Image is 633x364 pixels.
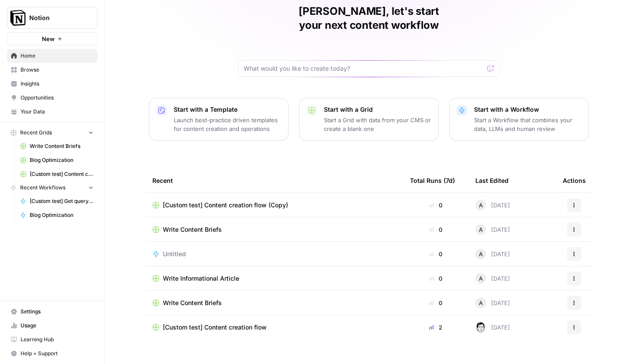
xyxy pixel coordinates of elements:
span: Your Data [21,108,93,116]
div: Last Edited [475,168,509,192]
span: Blog Optimization [30,211,93,219]
span: Help + Support [21,350,93,357]
a: Untitled [152,250,396,258]
a: Blog Optimization [16,153,97,167]
span: A [479,225,483,234]
span: Home [21,52,93,60]
button: Help + Support [7,347,97,361]
span: Browse [21,66,93,74]
span: [Custom test] Content creation flow [163,323,267,332]
a: Learning Hub [7,333,97,347]
a: Opportunities [7,91,97,105]
a: Write Informational Article [152,274,396,283]
span: Blog Optimization [30,156,93,164]
div: Actions [563,168,586,192]
span: Settings [21,308,93,316]
a: Write Content Briefs [152,225,396,234]
button: New [7,32,97,45]
span: A [479,250,483,258]
div: [DATE] [475,322,510,333]
span: A [479,299,483,307]
button: Workspace: Notion [7,7,97,29]
div: 0 [410,250,461,258]
span: Write Content Briefs [163,225,222,234]
div: Recent [152,168,396,192]
a: [Custom test] Get query fanout from topic [16,194,97,208]
span: [Custom test] Content creation flow (Copy) [163,201,288,209]
div: [DATE] [475,249,510,259]
a: [Custom test] Content creation flow [16,167,97,181]
div: 0 [410,225,461,234]
div: [DATE] [475,200,510,210]
p: Start with a Grid [324,105,431,114]
a: Insights [7,77,97,91]
a: Home [7,49,97,63]
span: Learning Hub [21,336,93,343]
a: Settings [7,305,97,319]
span: A [479,274,483,283]
p: Launch best-practice driven templates for content creation and operations [174,116,281,133]
span: Opportunities [21,94,93,102]
a: Write Content Briefs [16,139,97,153]
span: Usage [21,322,93,330]
a: Browse [7,63,97,77]
h1: [PERSON_NAME], let's start your next content workflow [238,4,500,32]
button: Start with a GridStart a Grid with data from your CMS or create a blank one [299,98,439,141]
span: [Custom test] Get query fanout from topic [30,197,93,205]
a: Your Data [7,105,97,119]
span: Recent Grids [20,129,52,137]
img: Notion Logo [10,10,26,26]
button: Recent Workflows [7,181,97,194]
div: 2 [410,323,461,332]
a: [Custom test] Content creation flow [152,323,396,332]
div: Total Runs (7d) [410,168,455,192]
span: A [479,201,483,209]
img: ygx76vswflo5630il17c0dd006mi [475,322,486,333]
div: 0 [410,201,461,209]
div: [DATE] [475,298,510,308]
a: Blog Optimization [16,208,97,222]
span: Insights [21,80,93,88]
button: Start with a WorkflowStart a Workflow that combines your data, LLMs and human review [449,98,589,141]
a: Write Content Briefs [152,299,396,307]
span: Notion [29,14,82,22]
input: What would you like to create today? [244,64,484,73]
p: Start with a Workflow [474,105,581,114]
span: New [42,34,55,43]
button: Recent Grids [7,126,97,139]
div: 0 [410,299,461,307]
a: Usage [7,319,97,333]
div: [DATE] [475,224,510,235]
div: 0 [410,274,461,283]
div: [DATE] [475,273,510,284]
p: Start with a Template [174,105,281,114]
p: Start a Workflow that combines your data, LLMs and human review [474,116,581,133]
span: Write Content Briefs [30,142,93,150]
span: Untitled [163,250,186,258]
span: Recent Workflows [20,184,65,192]
span: Write Content Briefs [163,299,222,307]
span: Write Informational Article [163,274,239,283]
p: Start a Grid with data from your CMS or create a blank one [324,116,431,133]
span: [Custom test] Content creation flow [30,170,93,178]
button: Start with a TemplateLaunch best-practice driven templates for content creation and operations [149,98,289,141]
a: [Custom test] Content creation flow (Copy) [152,201,396,209]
